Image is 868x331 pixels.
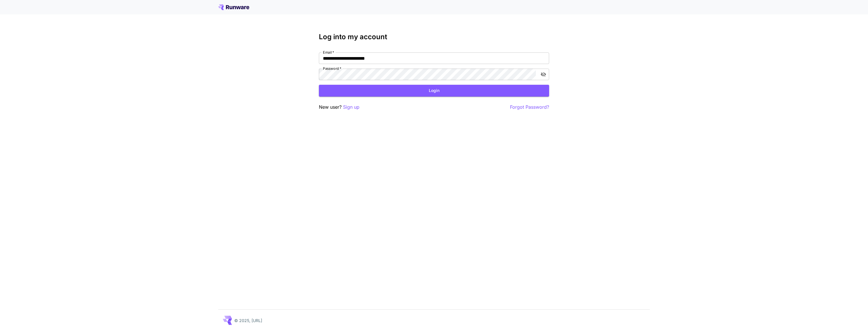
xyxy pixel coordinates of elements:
[234,317,262,324] p: © 2025, [URL]
[319,33,549,41] h3: Log into my account
[319,85,549,97] button: Login
[319,104,359,111] p: New user?
[538,69,549,80] button: toggle password visibility
[323,50,334,55] label: Email
[323,66,341,71] label: Password
[510,104,549,111] button: Forgot Password?
[343,104,359,111] button: Sign up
